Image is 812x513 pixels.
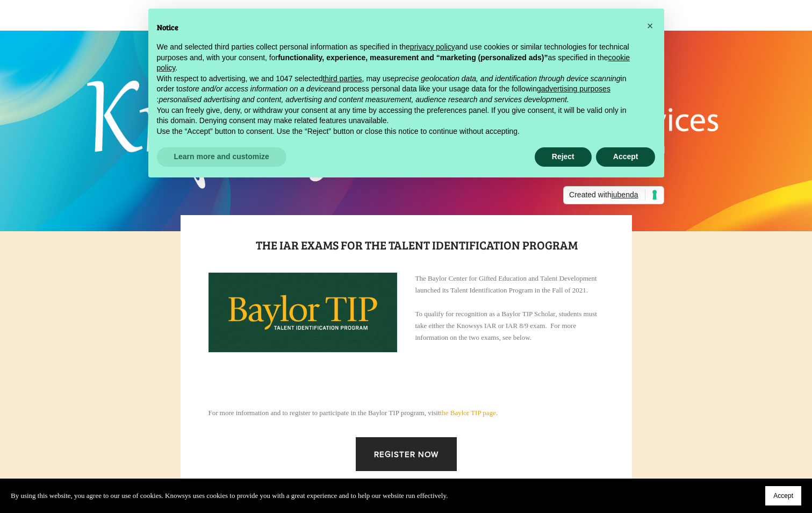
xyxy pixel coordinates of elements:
em: store and/or access information on a device [183,84,328,93]
a: cookie policy [157,53,630,73]
button: Learn more and customize [157,147,286,167]
button: advertising purposes [541,84,610,95]
p: You can freely give, deny, or withdraw your consent at any time by accessing the preferences pane... [157,105,638,126]
span: × [647,20,653,32]
a: privacy policy [410,42,455,51]
h2: Notice [157,22,638,33]
a: the Baylor TIP page [440,409,496,417]
button: Reject [535,147,592,167]
h1: The Iar ExamS for the Talent Identification Program [230,235,604,254]
p: The Baylor Center for Gifted Education and Talent Development launched its Talent Identification ... [415,273,604,296]
em: precise geolocation data, and identification through device scanning [394,74,620,83]
button: third parties [322,74,362,84]
p: By using this website, you agree to our use of cookies. Knowsys uses cookies to provide you with ... [11,490,448,502]
strong: functionality, experience, measurement and “marketing (personalized ads)” [278,53,548,62]
p: We and selected third parties collect personal information as specified in the and use cookies or... [157,42,638,74]
a: Register Now [356,437,457,471]
span: Created with [569,190,645,201]
p: With respect to advertising, we and 1047 selected , may use in order to and process personal data... [157,74,638,105]
button: Accept [596,147,656,167]
p: Use the “Accept” button to consent. Use the “Reject” button or close this notice to continue with... [157,126,638,137]
span: iubenda [612,190,638,199]
a: Created withiubenda [563,186,664,204]
em: personalised advertising and content, advertising and content measurement, audience research and ... [159,95,569,104]
button: Close this notice [642,17,659,34]
span: Accept [773,492,793,500]
button: Accept [765,486,801,505]
p: For more information and to register to participate in the Baylor TIP program, visit . [209,407,604,419]
p: To qualify for recognition as a Baylor TIP Scholar, students must take either the Knowsys IAR or ... [415,308,604,344]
